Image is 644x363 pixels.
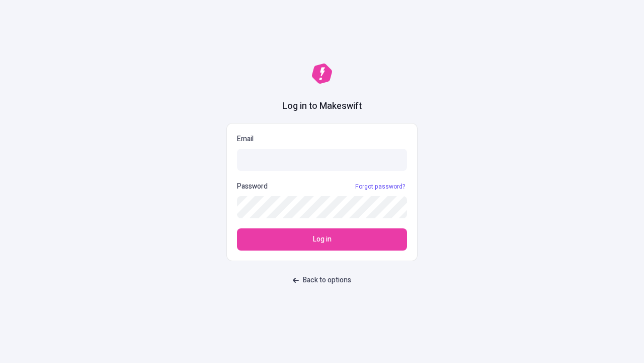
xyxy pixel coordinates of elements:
[353,183,407,191] a: Forgot password?
[287,271,357,289] button: Back to options
[237,149,407,171] input: Email
[237,228,407,251] button: Log in
[313,234,332,245] span: Log in
[237,181,268,192] p: Password
[303,275,351,286] span: Back to options
[282,100,362,113] h1: Log in to Makeswift
[237,134,407,145] p: Email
